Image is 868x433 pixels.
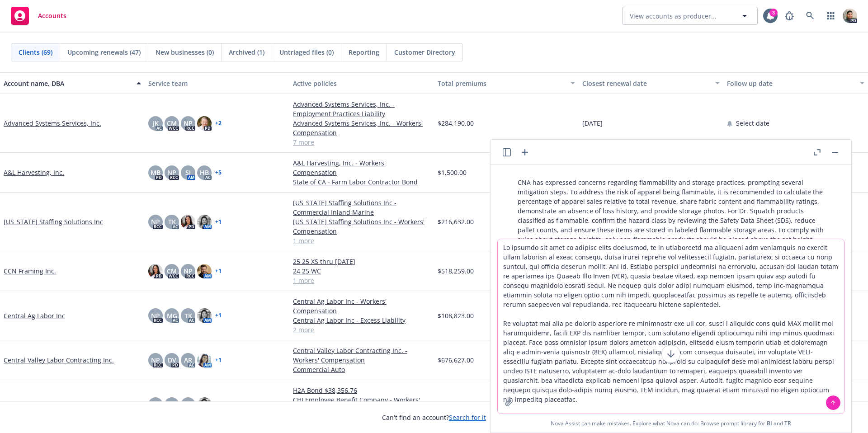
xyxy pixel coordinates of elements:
a: + 1 [215,358,222,363]
a: CHI Employee Benefit Company - Workers' Compensation [293,395,430,414]
span: CM [167,118,177,128]
div: Closest renewal date [582,79,710,88]
span: $216,632.00 [438,217,474,226]
div: Total premiums [438,79,565,88]
span: New businesses (0) [156,47,214,57]
a: TR [784,419,791,427]
span: NP [184,266,193,276]
span: DV [168,355,176,365]
a: Commercial Auto [293,365,430,374]
span: $518,259.00 [438,266,474,276]
a: BI [767,419,772,427]
a: Switch app [822,7,840,25]
a: + 2 [215,121,222,126]
img: photo [181,215,195,229]
button: Follow up date [723,72,868,94]
a: Central Ag Labor Inc - Excess Liability [293,315,430,325]
a: 2 more [293,325,430,334]
a: H2A Bond $38,356.76 [293,386,430,395]
span: [DATE] [582,118,603,128]
a: 24 25 WC [293,266,430,276]
span: NP [151,311,160,320]
span: TK [184,311,192,320]
p: CNA has expressed concerns regarding flammability and storage practices, prompting several mitiga... [518,178,831,263]
a: 1 more [293,276,430,285]
button: View accounts as producer... [622,7,758,25]
span: Archived (1) [229,47,264,57]
button: Total premiums [434,72,579,94]
a: Central Valley Labor Contracting Inc. [4,355,114,365]
div: Service team [148,79,286,88]
a: Central Valley Labor Contracting Inc. - Workers' Compensation [293,346,430,365]
button: Active policies [289,72,434,94]
span: NP [151,400,160,409]
a: + 1 [215,313,222,318]
a: Advanced Systems Services, Inc. [4,118,101,128]
div: Account name, DBA [4,79,131,88]
span: MG [167,311,177,320]
span: Clients (69) [19,47,52,57]
span: $676,627.00 [438,355,474,365]
a: A&L Harvesting, Inc. [4,168,64,177]
a: Search for it [449,413,486,422]
a: Central Ag Labor Inc [4,311,65,320]
span: Can't find an account? [382,413,486,422]
span: JK [153,118,159,128]
span: NP [167,168,176,177]
a: + 1 [215,219,222,225]
a: [US_STATE] Staffing Solutions Inc - Workers' Compensation [293,217,430,236]
span: CM [167,400,177,409]
div: Follow up date [727,79,854,88]
span: TK [168,217,176,226]
img: photo [197,308,212,323]
a: A&L Harvesting, Inc. - Workers' Compensation [293,158,430,177]
span: MB [151,168,160,177]
img: photo [148,264,163,278]
span: CM [167,266,177,276]
div: 3 [769,9,778,17]
a: Advanced Systems Services, Inc. - Workers' Compensation [293,118,430,137]
a: [US_STATE] Staffing Solutions Inc [4,217,103,226]
a: Central Ag Labor Inc - Workers' Compensation [293,297,430,315]
span: NP [151,355,160,365]
span: TK [184,400,192,409]
img: photo [197,397,212,412]
a: 25 25 XS thru [DATE] [293,257,430,266]
a: Search [801,7,819,25]
span: View accounts as producer... [630,11,717,21]
a: CHI Employee Benefit Company [4,400,99,409]
div: Active policies [293,79,430,88]
span: Accounts [38,12,66,19]
span: HB [200,168,209,177]
button: Closest renewal date [579,72,723,94]
a: CCN Framing Inc. [4,266,56,276]
img: photo [843,9,857,23]
button: Service team [145,72,289,94]
span: Customer Directory [394,47,455,57]
a: Advanced Systems Services, Inc. - Employment Practices Liability [293,99,430,118]
a: + 5 [215,170,222,175]
span: SJ [185,168,191,177]
img: photo [197,215,212,229]
span: Upcoming renewals (47) [67,47,141,57]
span: Select date [736,118,769,128]
a: State of CA - Farm Labor Contractor Bond [293,177,430,187]
a: + 1 [215,268,222,274]
span: Untriaged files (0) [279,47,334,57]
span: AR [184,355,192,365]
a: [US_STATE] Staffing Solutions Inc - Commercial Inland Marine [293,198,430,217]
span: $453,766.00 [438,400,474,409]
span: Reporting [349,47,379,57]
textarea: Lo ipsumdo sit amet co adipisc elits doeiusmod, te in utlaboreetd ma aliquaeni adm veniamquis no ... [498,239,844,414]
img: photo [197,116,212,131]
span: $1,500.00 [438,168,467,177]
img: photo [197,264,212,278]
span: NP [184,118,193,128]
span: $108,823.00 [438,311,474,320]
span: Nova Assist can make mistakes. Explore what Nova can do: Browse prompt library for and [551,414,791,433]
a: Accounts [7,3,70,28]
span: $284,190.00 [438,118,474,128]
a: 7 more [293,137,430,147]
a: 1 more [293,236,430,245]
